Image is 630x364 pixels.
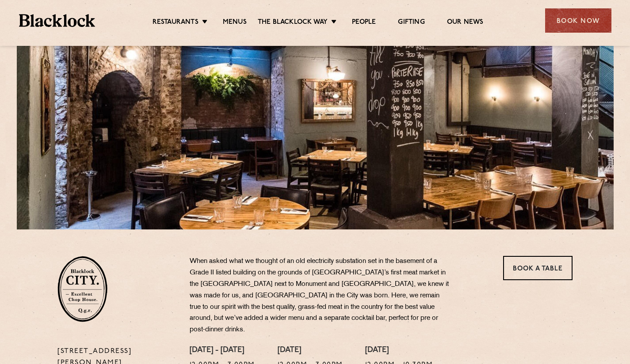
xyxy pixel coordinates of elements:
a: Our News [447,18,484,28]
a: Gifting [398,18,424,28]
img: BL_Textured_Logo-footer-cropped.svg [19,14,95,27]
a: People [352,18,376,28]
a: Menus [223,18,247,28]
h4: [DATE] [278,346,343,356]
a: The Blacklock Way [258,18,328,28]
a: Book a Table [503,256,573,280]
a: Restaurants [153,18,199,28]
img: City-stamp-default.svg [57,256,107,322]
h4: [DATE] [365,346,433,356]
p: When asked what we thought of an old electricity substation set in the basement of a Grade II lis... [190,256,451,336]
div: Book Now [545,8,611,33]
h4: [DATE] - [DATE] [190,346,256,356]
